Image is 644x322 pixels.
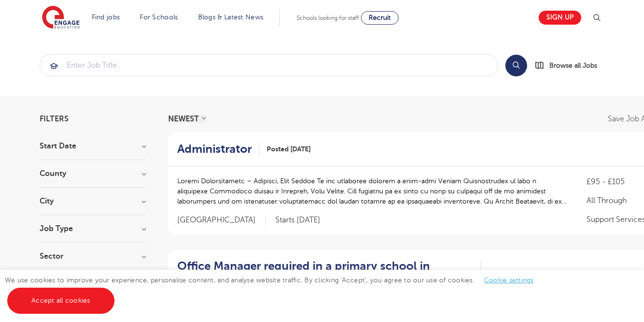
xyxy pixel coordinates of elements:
p: Loremi Dolorsitametc – Adipisci, Elit Seddoe Te inc utlaboree dolorem a enim-admi Veniam Quisnost... [177,176,568,206]
h3: City [40,197,146,205]
span: Browse all Jobs [549,60,597,71]
p: Starts [DATE] [275,215,320,225]
span: Filters [40,115,69,123]
img: Engage Education [42,6,80,30]
span: Posted [DATE] [267,144,311,154]
span: Posted [DATE] [488,268,532,278]
h2: Office Manager required in a primary school in [GEOGRAPHIC_DATA] [177,259,473,287]
a: Accept all cookies [7,288,114,314]
a: Sign up [539,11,581,25]
a: Recruit [361,11,399,25]
a: Office Manager required in a primary school in [GEOGRAPHIC_DATA] [177,259,481,287]
span: Schools looking for staff [297,15,359,21]
a: Browse all Jobs [535,60,605,71]
span: [GEOGRAPHIC_DATA] [177,215,266,225]
h3: Start Date [40,142,146,150]
button: Search [505,55,527,76]
a: Cookie settings [484,277,534,284]
h3: Sector [40,252,146,260]
h3: Job Type [40,225,146,233]
h2: Administrator [177,142,252,156]
div: Submit [40,54,498,76]
a: For Schools [140,14,178,21]
a: Administrator [177,142,259,156]
span: We use cookies to improve your experience, personalise content, and analyse website traffic. By c... [5,277,544,304]
a: Find jobs [92,14,120,21]
span: Recruit [369,14,391,21]
h3: County [40,170,146,177]
a: Blogs & Latest News [198,14,264,21]
input: Submit [40,55,498,76]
